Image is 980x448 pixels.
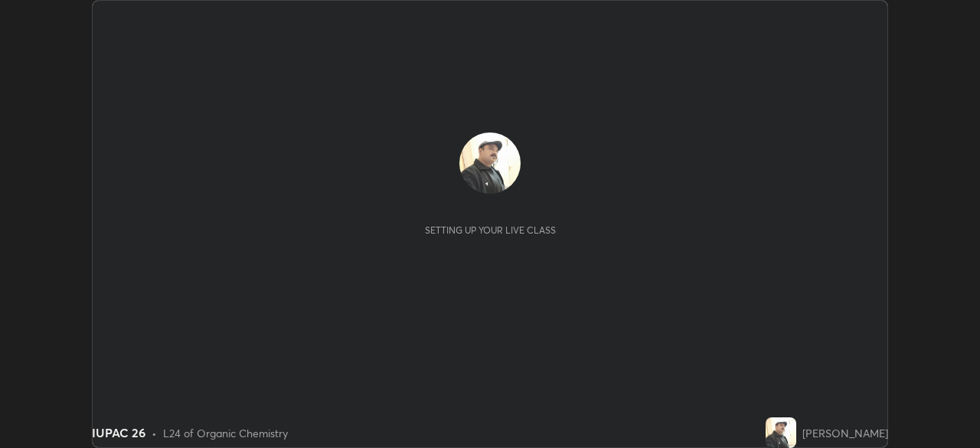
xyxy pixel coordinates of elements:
[425,224,556,236] div: Setting up your live class
[459,132,521,194] img: 8789f57d21a94de8b089b2eaa565dc50.jpg
[802,425,888,441] div: [PERSON_NAME]
[152,425,157,441] div: •
[92,423,145,442] div: IUPAC 26
[766,417,796,448] img: 8789f57d21a94de8b089b2eaa565dc50.jpg
[163,425,288,441] div: L24 of Organic Chemistry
